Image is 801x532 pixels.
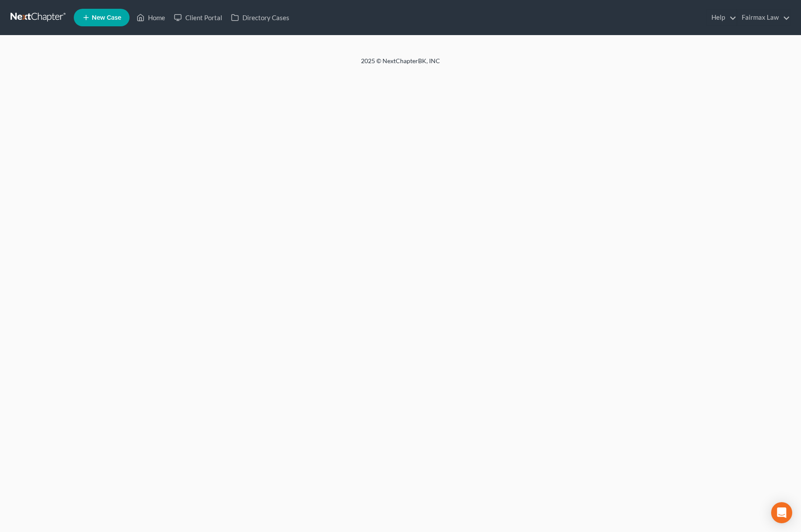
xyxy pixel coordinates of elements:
new-legal-case-button: New Case [74,9,130,26]
a: Directory Cases [227,10,294,25]
a: Fairmax Law [737,10,790,25]
div: 2025 © NextChapterBK, INC [150,57,651,72]
div: Open Intercom Messenger [771,502,792,523]
a: Client Portal [170,10,227,25]
a: Home [132,10,170,25]
a: Help [707,10,736,25]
